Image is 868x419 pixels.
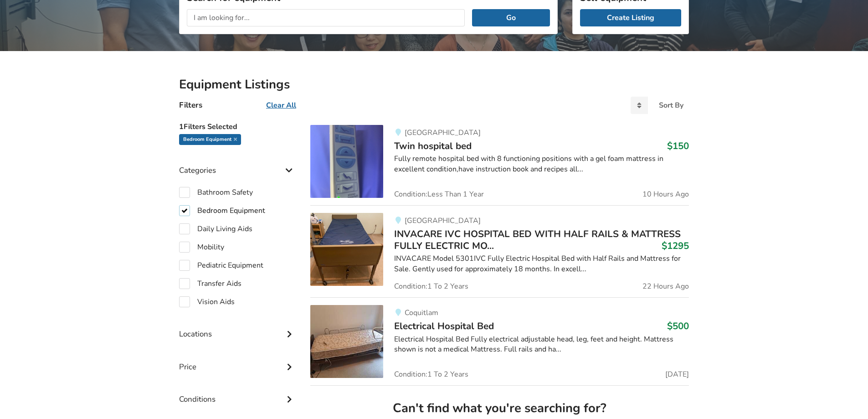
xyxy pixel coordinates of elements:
h2: Can't find what you're searching for? [318,400,682,416]
span: [GEOGRAPHIC_DATA] [405,216,481,226]
label: Transfer Aids [179,278,241,289]
h2: Equipment Listings [179,77,689,93]
label: Bedroom Equipment [179,205,265,216]
span: Condition: Less Than 1 Year [394,191,484,198]
a: bedroom equipment-electrical hospital bedCoquitlamElectrical Hospital Bed$500Electrical Hospital ... [310,297,689,385]
label: Bathroom Safety [179,187,253,198]
h3: $150 [667,140,689,152]
h3: $500 [667,320,689,332]
span: 22 Hours Ago [642,283,689,290]
span: [GEOGRAPHIC_DATA] [405,128,481,138]
span: INVACARE IVC HOSPITAL BED WITH HALF RAILS & MATTRESS FULLY ELECTRIC MO... [394,228,681,252]
a: bedroom equipment-twin hospital bed [GEOGRAPHIC_DATA]Twin hospital bed$150Fully remote hospital b... [310,125,689,205]
span: Condition: 1 To 2 Years [394,371,468,378]
img: bedroom equipment-electrical hospital bed [310,305,383,378]
img: bedroom equipment-twin hospital bed [310,125,383,198]
div: Conditions [179,376,296,409]
div: Locations [179,311,296,343]
a: bedroom equipment-invacare ivc hospital bed with half rails & mattress fully electric model 5301[... [310,205,689,298]
label: Vision Aids [179,296,235,307]
div: Bedroom Equipment [179,134,241,145]
label: Pediatric Equipment [179,260,263,271]
span: 10 Hours Ago [642,191,689,198]
a: Create Listing [580,9,681,26]
span: Twin hospital bed [394,140,472,152]
u: Clear All [266,100,296,110]
img: bedroom equipment-invacare ivc hospital bed with half rails & mattress fully electric model 5301 [310,213,383,286]
span: Electrical Hospital Bed [394,320,494,332]
div: Price [179,344,296,376]
div: Fully remote hospital bed with 8 functioning positions with a gel foam mattress in excellent cond... [394,154,689,175]
div: INVACARE Model 5301IVC Fully Electric Hospital Bed with Half Rails and Mattress for Sale. Gently ... [394,253,689,274]
button: Go [472,9,550,26]
span: [DATE] [665,371,689,378]
div: Categories [179,147,296,180]
h4: Filters [179,100,202,110]
label: Daily Living Aids [179,223,252,234]
span: Condition: 1 To 2 Years [394,283,468,290]
span: Coquitlam [405,308,438,318]
div: Electrical Hospital Bed Fully electrical adjustable head, leg, feet and height. Mattress shown is... [394,334,689,355]
label: Mobility [179,242,224,253]
div: Sort By [659,102,683,109]
input: I am looking for... [187,9,465,26]
h3: $1295 [662,240,689,252]
h5: 1 Filters Selected [179,118,296,134]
